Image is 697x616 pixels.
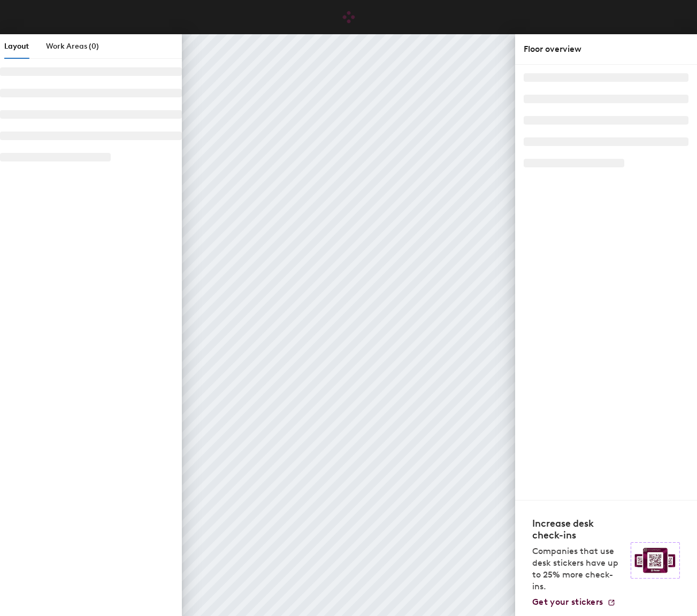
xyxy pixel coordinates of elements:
[631,542,680,579] img: Sticker logo
[524,43,688,56] div: Floor overview
[532,597,603,607] span: Get your stickers
[46,42,99,51] span: Work Areas (0)
[532,518,624,541] h4: Increase desk check-ins
[532,597,616,607] a: Get your stickers
[532,545,624,592] p: Companies that use desk stickers have up to 25% more check-ins.
[4,42,29,51] span: Layout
